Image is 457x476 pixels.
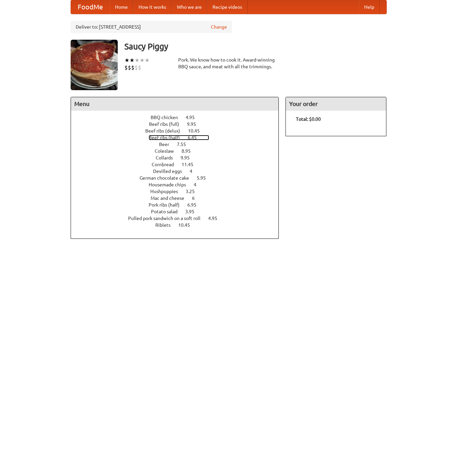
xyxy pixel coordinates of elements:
span: Beef ribs (delux) [145,128,187,134]
span: 3.95 [185,209,201,214]
span: 6 [192,195,201,201]
span: 4.95 [208,216,224,221]
span: Beef ribs (half) [149,135,187,140]
a: Pulled pork sandwich on a soft roll 4.95 [128,216,230,221]
a: Change [211,24,227,30]
span: 10.45 [178,222,197,228]
li: $ [131,64,135,71]
span: 4.95 [186,115,201,120]
a: Help [359,0,380,14]
a: Beef ribs (full) 9.95 [149,121,208,127]
li: ★ [124,57,129,64]
a: How it works [133,0,172,14]
a: Hushpuppies 3.25 [150,189,207,194]
span: Housemade chips [149,182,193,187]
a: Beef ribs (delux) 10.45 [145,128,212,134]
li: $ [138,64,141,71]
a: Home [110,0,133,14]
li: ★ [140,57,145,64]
a: Beef ribs (half) 6.45 [149,135,209,140]
div: Deliver to: [STREET_ADDRESS] [71,21,232,33]
li: $ [124,64,128,71]
span: Pork ribs (half) [149,202,186,208]
a: Who we are [172,0,207,14]
a: BBQ chicken 4.95 [151,115,207,120]
span: Hushpuppies [150,189,185,194]
a: Housemade chips 4 [149,182,209,187]
span: Cornbread [152,162,181,167]
a: Pork ribs (half) 6.95 [149,202,209,208]
span: 6.95 [187,202,203,208]
span: 9.95 [181,155,196,160]
span: Mac and cheese [151,195,191,201]
a: Coleslaw 8.95 [155,148,203,154]
img: angular.jpg [71,40,118,90]
a: Cornbread 11.45 [152,162,206,167]
a: Recipe videos [207,0,247,14]
li: $ [128,64,131,71]
span: Pulled pork sandwich on a soft roll [128,216,207,221]
span: BBQ chicken [151,115,185,120]
li: ★ [135,57,140,64]
span: 4 [194,182,203,187]
span: 3.25 [186,189,201,194]
b: Total: $0.00 [296,116,321,122]
li: $ [135,64,138,71]
span: 10.45 [188,128,206,134]
h3: Saucy Piggy [124,40,387,53]
span: 9.95 [187,121,203,127]
span: 4 [190,169,199,174]
span: Beer [159,142,176,147]
span: Devilled eggs [153,169,189,174]
div: Pork. We know how to cook it. Award-winning BBQ sauce, and meat with all the trimmings. [178,57,279,70]
span: 5.95 [197,175,213,181]
li: ★ [129,57,135,64]
li: ★ [145,57,150,64]
h4: Your order [286,97,386,111]
a: Beer 7.55 [159,142,198,147]
span: Coleslaw [155,148,181,154]
a: Potato salad 3.95 [151,209,207,214]
a: Devilled eggs 4 [153,169,205,174]
span: 8.95 [182,148,197,154]
a: Mac and cheese 6 [151,195,207,201]
a: Collards 9.95 [156,155,202,160]
span: Collards [156,155,180,160]
span: 11.45 [182,162,200,167]
h4: Menu [71,97,279,111]
span: 6.45 [188,135,203,140]
span: Potato salad [151,209,184,214]
span: Beef ribs (full) [149,121,186,127]
a: FoodMe [71,0,110,14]
span: 7.55 [177,142,193,147]
a: Riblets 10.45 [155,222,202,228]
span: Riblets [155,222,177,228]
span: German chocolate cake [140,175,196,181]
a: German chocolate cake 5.95 [140,175,218,181]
